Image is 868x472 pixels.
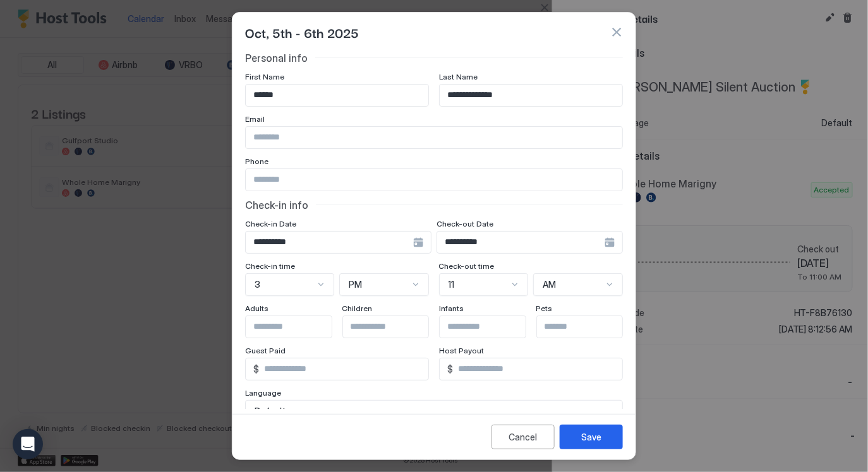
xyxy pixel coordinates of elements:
[255,406,286,417] span: Default
[491,425,555,449] button: Cancel
[245,261,295,271] span: Check-in time
[245,346,286,355] span: Guest Paid
[13,429,43,459] div: Open Intercom Messenger
[453,358,622,380] input: Input Field
[245,199,308,211] span: Check-in info
[437,232,605,253] input: Input Field
[245,388,281,398] span: Language
[343,316,447,338] input: Input Field
[536,304,553,313] span: Pets
[509,430,538,444] div: Cancel
[246,127,622,148] input: Input Field
[245,304,268,313] span: Adults
[253,363,259,375] span: $
[439,346,484,355] span: Host Payout
[349,279,362,290] span: PM
[245,156,268,166] span: Phone
[245,219,296,228] span: Check-in Date
[255,279,260,290] span: 3
[439,72,478,81] span: Last Name
[246,316,349,338] input: Input Field
[440,85,622,106] input: Input Field
[440,316,543,338] input: Input Field
[537,316,641,338] input: Input Field
[543,279,556,290] span: AM
[245,23,359,42] span: Oct, 5th - 6th 2025
[449,279,455,290] span: 11
[246,232,413,253] input: Input Field
[342,304,373,313] span: Children
[246,169,622,191] input: Input Field
[439,261,495,271] span: Check-out time
[245,114,265,124] span: Email
[581,430,601,444] div: Save
[447,363,453,375] span: $
[259,358,428,380] input: Input Field
[437,219,493,228] span: Check-out Date
[439,304,464,313] span: Infants
[560,425,623,449] button: Save
[246,85,428,106] input: Input Field
[245,72,284,81] span: First Name
[245,52,308,64] span: Personal info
